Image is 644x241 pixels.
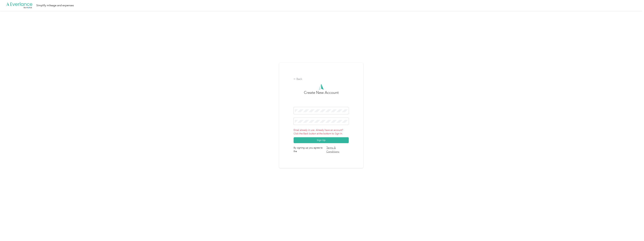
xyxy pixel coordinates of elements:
[294,128,349,135] p: Email already in use. Already have an account? Click the Back button at the bottom to Sign In.
[294,137,349,143] button: Sign Up
[304,90,339,107] h3: Create New Account
[294,143,349,154] span: By signing up you agree to the
[343,120,346,123] img: npw-badge-icon-locked.svg
[326,146,349,154] a: Terms & Conditions
[36,3,74,8] div: Simplify mileage and expenses
[294,77,349,81] div: Back
[343,109,346,112] img: npw-badge-icon-locked.svg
